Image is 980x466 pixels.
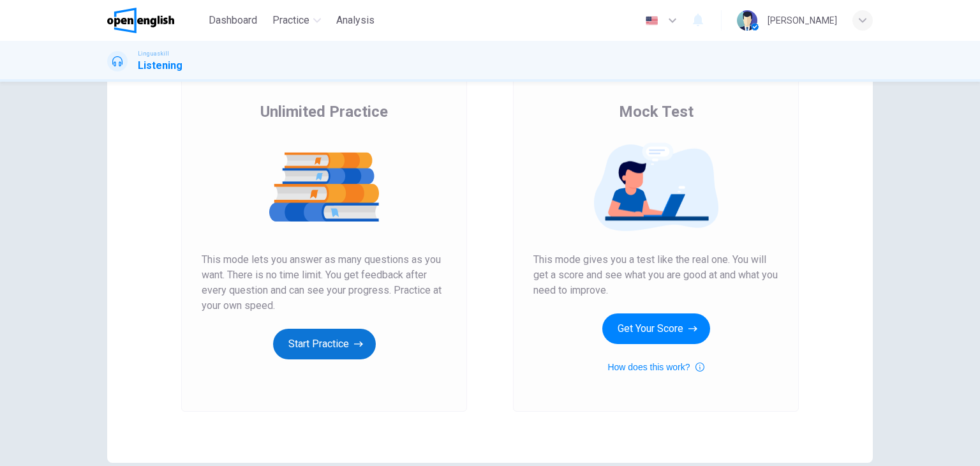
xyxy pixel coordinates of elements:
span: Mock Test [619,101,694,122]
div: [PERSON_NAME] [768,13,837,28]
span: Unlimited Practice [260,101,388,122]
img: OpenEnglish logo [107,8,174,33]
button: Analysis [331,9,380,32]
span: Practice [272,13,309,28]
button: Start Practice [273,329,376,359]
button: How does this work? [607,359,704,375]
img: Profile picture [737,10,757,31]
button: Practice [267,9,326,32]
img: en [644,16,660,26]
h1: Listening [138,58,182,73]
button: Get Your Score [602,313,710,344]
span: Linguaskill [138,49,169,58]
span: Analysis [336,13,375,28]
a: OpenEnglish logo [107,8,204,33]
span: This mode lets you answer as many questions as you want. There is no time limit. You get feedback... [202,252,447,313]
button: Dashboard [204,9,262,32]
span: Dashboard [209,13,257,28]
span: This mode gives you a test like the real one. You will get a score and see what you are good at a... [533,252,778,298]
